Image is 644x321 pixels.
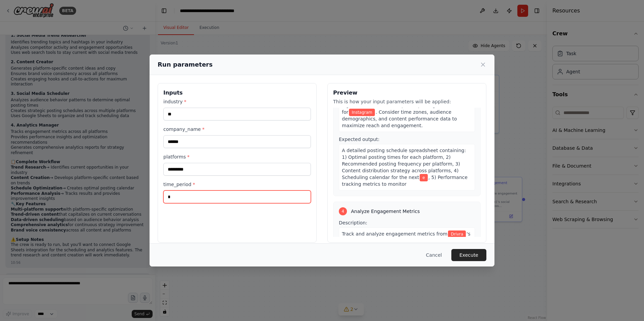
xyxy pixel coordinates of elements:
h2: Run parameters [158,60,213,69]
h3: Preview [333,89,481,97]
button: Cancel [421,249,447,261]
span: Variable: company_name [448,230,466,238]
span: Expected output: [339,137,380,142]
span: Analyze Engagement Metrics [351,208,420,215]
button: Execute [451,249,486,261]
span: . Consider time zones, audience demographics, and content performance data to maximize reach and ... [342,109,457,128]
div: 4 [339,207,347,215]
span: Track and analyze engagement metrics from [342,231,447,237]
span: Variable: time_period [420,174,427,181]
p: This is how your input parameters will be applied: [333,98,481,105]
label: industry [163,98,311,105]
span: Description: [339,220,367,225]
label: time_period [163,181,311,188]
h3: Inputs [163,89,311,97]
span: A detailed posting schedule spreadsheet containing: 1) Optimal posting times for each platform, 2... [342,148,466,180]
label: company_name [163,126,311,133]
span: Variable: platforms [349,109,375,116]
label: platforms [163,153,311,160]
